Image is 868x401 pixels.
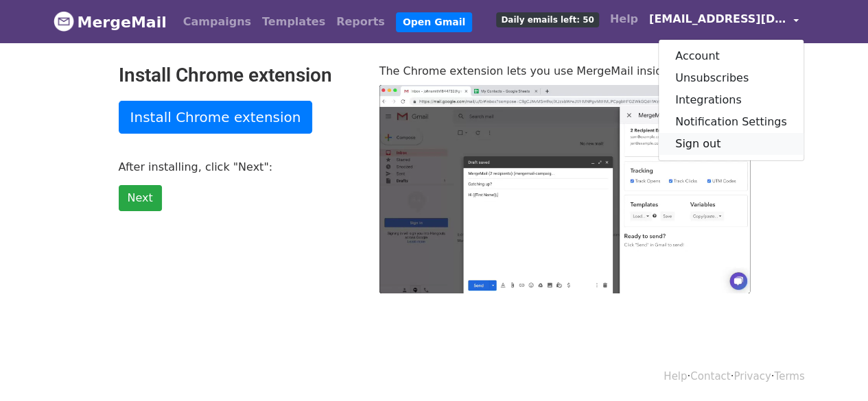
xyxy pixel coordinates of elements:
[649,11,786,27] span: [EMAIL_ADDRESS][DOMAIN_NAME]
[605,5,644,33] a: Help
[774,370,804,382] a: Terms
[396,12,472,32] a: Open Gmail
[659,133,804,155] a: Sign out
[119,185,162,211] a: Next
[799,335,868,401] iframe: Chat Widget
[664,370,687,382] a: Help
[659,45,804,67] a: Account
[734,370,771,382] a: Privacy
[644,5,804,38] a: [EMAIL_ADDRESS][DOMAIN_NAME]
[659,67,804,89] a: Unsubscribes
[496,12,598,27] span: Daily emails left: 50
[658,39,804,161] div: [EMAIL_ADDRESS][DOMAIN_NAME]
[178,8,257,36] a: Campaigns
[119,64,359,87] h2: Install Chrome extension
[491,5,604,33] a: Daily emails left: 50
[379,64,750,78] p: The Chrome extension lets you use MergeMail inside of Gmail:
[659,89,804,111] a: Integrations
[54,8,167,36] a: MergeMail
[659,111,804,133] a: Notification Settings
[331,8,390,36] a: Reports
[257,8,331,36] a: Templates
[690,370,730,382] a: Contact
[119,101,313,134] a: Install Chrome extension
[54,11,74,32] img: MergeMail logo
[119,160,359,174] p: After installing, click "Next":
